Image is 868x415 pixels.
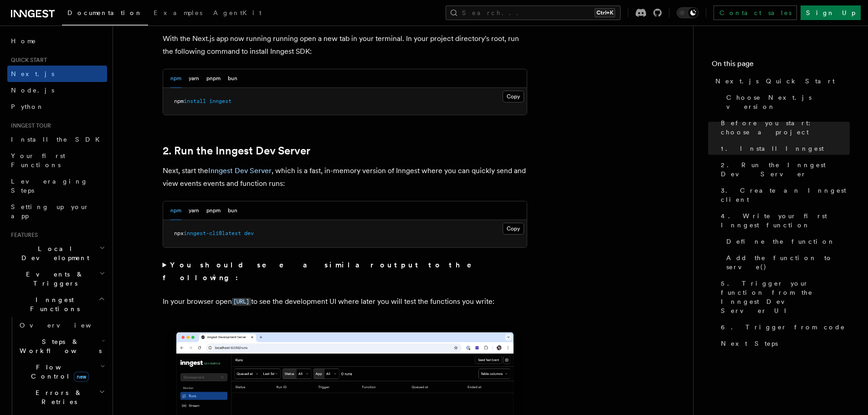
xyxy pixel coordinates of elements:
[7,292,107,317] button: Inngest Functions
[721,323,845,332] span: 6. Trigger from code
[163,295,527,308] p: In your browser open to see the development UI where later you will test the functions you write:
[712,73,850,89] a: Next.js Quick Start
[717,319,850,335] a: 6. Trigger from code
[7,98,107,115] a: Python
[714,5,797,20] a: Contact sales
[595,8,615,17] kbd: Ctrl+K
[7,66,107,82] a: Next.js
[163,164,527,190] p: Next, start the , which is a fast, in-memory version of Inngest where you can quickly send and vi...
[721,160,850,179] span: 2. Run the Inngest Dev Server
[184,230,241,236] span: inngest-cli@latest
[721,211,850,230] span: 4. Write your first Inngest function
[11,203,89,220] span: Setting up your app
[11,36,36,46] span: Home
[7,131,107,148] a: Install the SDK
[7,231,38,239] span: Features
[206,69,221,88] button: pnpm
[16,337,102,355] span: Steps & Workflows
[723,250,850,275] a: Add the function to serve()
[148,3,208,25] a: Examples
[208,3,267,25] a: AgentKit
[503,223,524,235] button: Copy
[170,69,181,88] button: npm
[7,33,107,49] a: Home
[163,32,527,58] p: With the Next.js app now running running open a new tab in your terminal. In your project directo...
[74,372,89,382] span: new
[7,148,107,173] a: Your first Functions
[721,279,850,315] span: 5. Trigger your function from the Inngest Dev Server UI
[712,58,850,73] h4: On this page
[208,166,272,175] a: Inngest Dev Server
[7,241,107,266] button: Local Development
[7,122,51,129] span: Inngest tour
[721,339,778,348] span: Next Steps
[446,5,621,20] button: Search...Ctrl+K
[721,118,850,137] span: Before you start: choose a project
[11,87,54,94] span: Node.js
[11,152,65,169] span: Your first Functions
[174,230,184,236] span: npx
[16,317,107,333] a: Overview
[717,115,850,140] a: Before you start: choose a project
[20,322,113,329] span: Overview
[7,173,107,199] a: Leveraging Steps
[7,82,107,98] a: Node.js
[11,136,105,143] span: Install the SDK
[228,69,237,88] button: bun
[232,298,251,306] code: [URL]
[801,5,861,20] a: Sign Up
[723,89,850,115] a: Choose Next.js version
[7,56,47,64] span: Quick start
[67,9,143,16] span: Documentation
[11,103,44,110] span: Python
[11,70,54,77] span: Next.js
[11,178,88,194] span: Leveraging Steps
[717,208,850,233] a: 4. Write your first Inngest function
[717,157,850,182] a: 2. Run the Inngest Dev Server
[16,388,99,406] span: Errors & Retries
[189,69,199,88] button: yarn
[174,98,184,104] span: npm
[170,201,181,220] button: npm
[721,144,824,153] span: 1. Install Inngest
[232,297,251,306] a: [URL]
[715,77,835,86] span: Next.js Quick Start
[7,199,107,224] a: Setting up your app
[16,363,100,381] span: Flow Control
[7,270,99,288] span: Events & Triggers
[503,91,524,102] button: Copy
[206,201,221,220] button: pnpm
[721,186,850,204] span: 3. Create an Inngest client
[184,98,206,104] span: install
[154,9,202,16] span: Examples
[244,230,254,236] span: dev
[163,144,310,157] a: 2. Run the Inngest Dev Server
[726,93,850,111] span: Choose Next.js version
[726,237,835,246] span: Define the function
[717,182,850,208] a: 3. Create an Inngest client
[677,7,699,18] button: Toggle dark mode
[209,98,231,104] span: inngest
[717,335,850,352] a: Next Steps
[189,201,199,220] button: yarn
[717,140,850,157] a: 1. Install Inngest
[723,233,850,250] a: Define the function
[213,9,262,16] span: AgentKit
[228,201,237,220] button: bun
[7,266,107,292] button: Events & Triggers
[717,275,850,319] a: 5. Trigger your function from the Inngest Dev Server UI
[16,359,107,384] button: Flow Controlnew
[7,295,98,313] span: Inngest Functions
[163,259,527,284] summary: You should see a similar output to the following:
[62,3,148,26] a: Documentation
[726,253,850,272] span: Add the function to serve()
[16,333,107,359] button: Steps & Workflows
[7,244,99,262] span: Local Development
[16,384,107,410] button: Errors & Retries
[163,261,485,282] strong: You should see a similar output to the following:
